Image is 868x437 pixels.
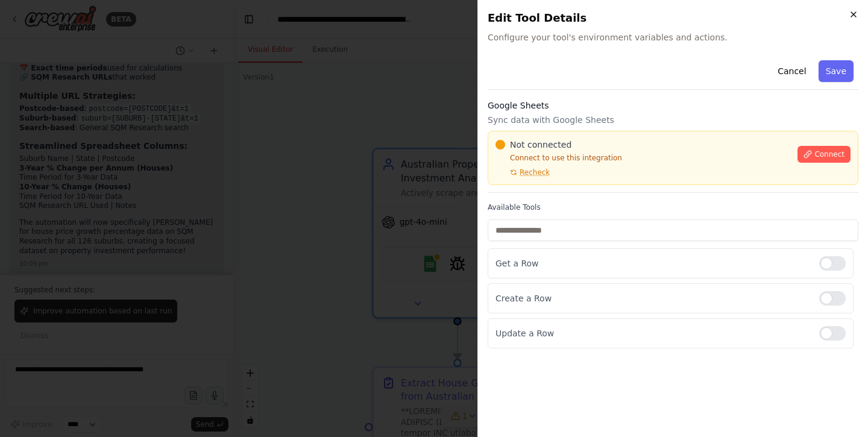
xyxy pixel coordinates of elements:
h3: Google Sheets [488,99,858,112]
button: Recheck [495,168,550,177]
span: Not connected [510,139,571,151]
span: Connect [814,149,844,159]
label: Available Tools [488,203,858,212]
span: Configure your tool's environment variables and actions. [488,31,858,43]
p: Create a Row [495,292,810,304]
p: Connect to use this integration [495,153,790,163]
p: Update a Row [495,327,810,339]
h2: Edit Tool Details [488,10,858,27]
p: Sync data with Google Sheets [488,114,858,126]
button: Connect [797,146,851,163]
button: Cancel [770,60,813,82]
p: Get a Row [495,257,810,269]
button: Save [819,60,854,82]
span: Recheck [520,168,550,177]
